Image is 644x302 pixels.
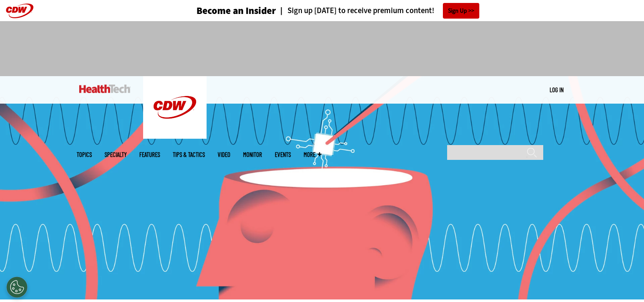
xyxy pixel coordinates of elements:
img: Home [79,85,130,93]
span: Topics [77,151,92,158]
h3: Become an Insider [196,6,276,16]
a: Events [275,151,291,158]
a: Sign Up [443,3,479,19]
span: Specialty [105,151,127,158]
button: Open Preferences [6,277,28,298]
a: Become an Insider [165,6,276,16]
span: More [304,151,321,158]
img: Home [143,76,207,139]
a: Video [218,151,230,158]
a: MonITor [243,151,262,158]
a: Log in [550,86,564,93]
div: User menu [550,85,564,94]
a: Tips & Tactics [173,151,205,158]
div: Cookies Settings [6,277,28,298]
a: Sign up [DATE] to receive premium content! [276,7,434,15]
a: CDW [143,132,207,141]
a: Features [139,151,160,158]
iframe: advertisement [168,30,476,68]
